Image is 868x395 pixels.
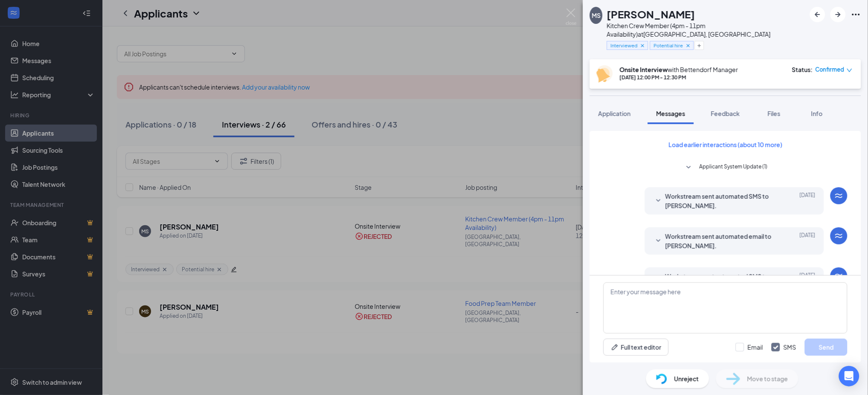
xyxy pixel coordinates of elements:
[699,163,768,173] span: Applicant System Update (1)
[834,271,844,281] svg: WorkstreamLogo
[830,7,846,22] button: ArrowRight
[661,138,790,151] button: Load earlier interactions (about 10 more)
[592,11,601,20] div: MS
[598,110,631,117] span: Application
[653,196,664,206] svg: SmallChevronDown
[653,236,664,246] svg: SmallChevronDown
[800,272,816,290] span: [DATE]
[805,339,848,356] button: Send
[810,7,825,22] button: ArrowLeftNew
[620,65,738,74] div: with Bettendorf Manager
[833,9,843,20] svg: ArrowRight
[847,67,853,73] span: down
[665,232,777,250] span: Workstream sent automated email to [PERSON_NAME].
[665,192,777,210] span: Workstream sent automated SMS to [PERSON_NAME].
[620,74,738,81] div: [DATE] 12:00 PM - 12:30 PM
[674,374,699,383] span: Unreject
[747,374,788,383] span: Move to stage
[839,366,859,386] div: Open Intercom Messenger
[620,66,668,73] b: Onsite Interview
[684,163,694,173] svg: SmallChevronDown
[684,163,768,173] button: SmallChevronDownApplicant System Update (1)
[656,110,685,117] span: Messages
[611,343,619,351] svg: Pen
[611,42,638,49] span: Interviewed
[851,9,861,20] svg: Ellipses
[834,191,844,201] svg: WorkstreamLogo
[697,43,702,48] svg: Plus
[816,65,845,74] span: Confirmed
[607,7,695,21] h1: [PERSON_NAME]
[834,231,844,241] svg: WorkstreamLogo
[711,110,740,117] span: Feedback
[695,41,704,50] button: Plus
[665,272,777,290] span: Workstream sent automated SMS to [PERSON_NAME].
[607,21,806,38] div: Kitchen Crew Member (4pm - 11pm Availability) at [GEOGRAPHIC_DATA], [GEOGRAPHIC_DATA]
[603,339,669,356] button: Full text editorPen
[654,42,683,49] span: Potential hire
[811,110,823,117] span: Info
[685,43,691,49] svg: Cross
[640,43,646,49] svg: Cross
[813,9,823,20] svg: ArrowLeftNew
[792,65,813,74] div: Status :
[800,192,816,210] span: [DATE]
[768,110,781,117] span: Files
[800,232,816,250] span: [DATE]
